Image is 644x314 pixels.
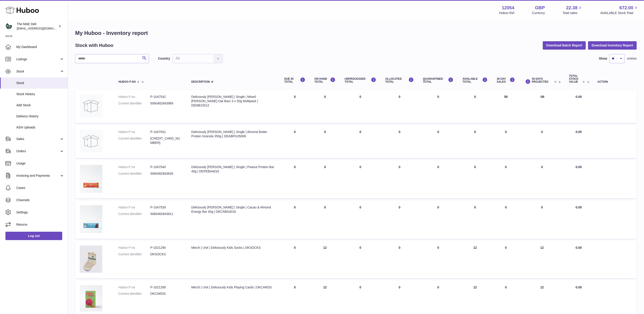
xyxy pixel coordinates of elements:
[381,90,419,123] td: 0
[118,130,150,134] dt: Huboo P no
[150,205,182,210] dd: P-1047539
[588,41,637,49] button: Download Inventory Report
[150,136,182,145] dd: [CREDIT_CARD_NUMBER]
[566,5,577,11] span: 22.38
[16,222,64,227] span: Returns
[191,95,275,108] div: Deliciously [PERSON_NAME] | Single | Mixed [PERSON_NAME] Oat Bars 3 x 50g Multipack | DEMB15012
[118,95,150,99] dt: Huboo P no
[191,165,275,174] div: Deliciously [PERSON_NAME] | Single | Peanut Protein Bar 40g | DEPEBA4016
[16,45,64,49] span: My Dashboard
[75,42,113,48] h2: Stock with Huboo
[80,165,102,193] img: product image
[16,69,60,74] span: Stock
[598,80,632,83] div: Action
[150,171,182,176] dd: 5060482843828
[381,201,419,239] td: 0
[600,5,639,15] a: 672.00 AVAILABLE Stock Total
[191,130,275,138] div: Deliciously [PERSON_NAME] | Single | Almond Butter Protein Granola 350g | DEABPG35006
[150,212,182,216] dd: 5060482843811
[458,201,492,239] td: 0
[191,246,275,250] div: Merch | Unit | Deliciously Kids Socks | DKSOCKS
[599,56,607,61] label: Show
[118,171,150,176] dt: Current identifier
[150,292,182,296] dd: DKCARDS
[458,125,492,158] td: 0
[80,246,102,273] img: product image
[118,205,150,210] dt: Huboo P no
[150,252,182,256] dd: DKSOCKS
[17,22,57,31] div: The MAE Deli
[158,56,170,61] label: Country
[345,77,376,83] div: UNPROCESSED Total
[191,80,210,83] span: Description
[16,103,64,107] span: Add Stock
[310,90,340,123] td: 0
[381,241,419,278] td: 0
[569,75,581,84] span: Total stock value
[118,101,150,106] dt: Current identifier
[576,165,582,169] span: 0.00
[520,241,565,278] td: 12
[340,201,381,239] td: 0
[16,210,64,215] span: Settings
[80,285,102,312] img: product image
[80,205,102,233] img: product image
[532,11,545,15] div: Currency
[576,285,582,289] span: 0.00
[532,77,553,83] span: 30 DAYS PROJECTED
[492,90,520,123] td: 58
[150,130,182,134] dd: P-1047541
[16,57,60,61] span: Listings
[340,90,381,123] td: 0
[458,160,492,198] td: 0
[280,90,310,123] td: 0
[492,160,520,198] td: 0
[437,130,439,134] span: 0
[310,201,340,239] td: 0
[437,285,439,289] span: 0
[437,246,439,249] span: 0
[150,165,182,169] dd: P-1047540
[437,95,439,99] span: 0
[463,77,488,83] div: AVAILABLE Total
[310,125,340,158] td: 0
[16,125,64,130] span: ASN Uploads
[280,125,310,158] td: 0
[118,80,136,83] span: Huboo P no
[280,241,310,278] td: 0
[520,201,565,239] td: 0
[492,241,520,278] td: 0
[16,114,64,118] span: Delivery History
[191,205,275,214] div: Deliciously [PERSON_NAME] | Single | Cacao & Almond Energy Bar 40g | DECABA4016
[118,246,150,250] dt: Huboo P no
[16,186,64,190] span: Cases
[492,125,520,158] td: 0
[381,125,419,158] td: 0
[118,252,150,256] dt: Current identifier
[314,77,335,83] div: ON HAND Total
[576,205,582,209] span: 0.00
[492,201,520,239] td: 0
[520,90,565,123] td: -58
[563,5,583,15] a: 22.38 Total sales
[437,165,439,169] span: 0
[576,95,582,99] span: 0.00
[118,285,150,290] dt: Huboo P no
[627,56,637,61] span: entries
[458,241,492,278] td: 12
[150,246,182,250] dd: P-1021290
[80,95,102,117] img: product image
[423,77,454,83] div: QUARANTINED Total
[502,5,515,11] strong: 12054
[191,285,275,290] div: Merch | Unit | Deliciously Kids Playing Cards | DKCARDS
[150,101,182,106] dd: 5060482843989
[576,130,582,134] span: 0.00
[284,77,305,83] div: DUE IN TOTAL
[5,232,62,240] a: Log out
[600,11,639,15] span: AVAILABLE Stock Total
[16,161,64,166] span: Usage
[340,125,381,158] td: 0
[280,201,310,239] td: 0
[458,90,492,123] td: 0
[5,23,12,30] img: logistics@deliciouslyella.com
